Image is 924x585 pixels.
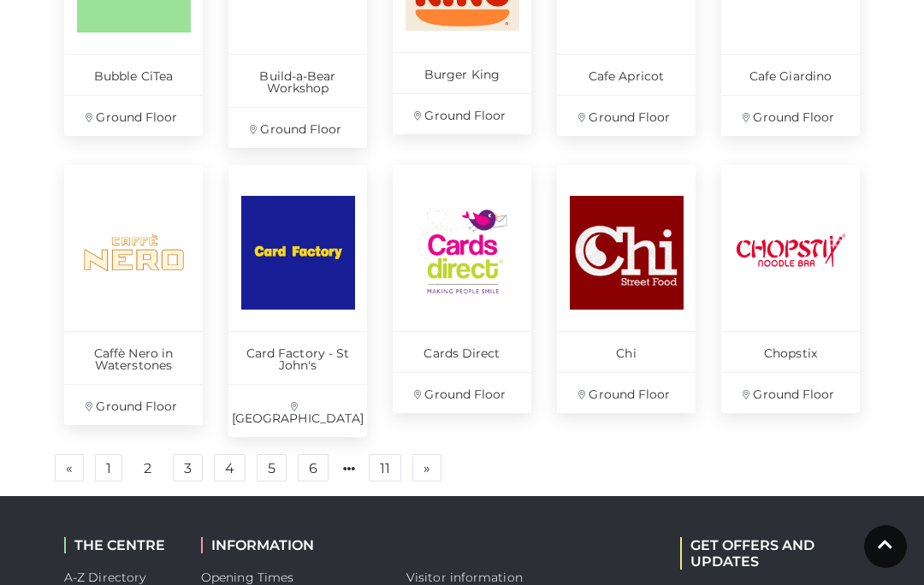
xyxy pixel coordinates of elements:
p: Ground Floor [228,107,367,148]
a: 1 [95,454,122,482]
h2: INFORMATION [201,537,381,553]
a: Previous [55,454,84,482]
p: Chi [557,331,696,372]
p: Ground Floor [557,95,696,136]
p: Ground Floor [721,372,860,413]
a: A-Z Directory [64,570,145,585]
a: 3 [173,454,203,482]
a: Next [412,454,441,482]
a: 6 [298,454,329,482]
a: Caffè Nero in Waterstones Ground Floor [64,165,203,425]
p: Cafe Giardino [721,54,860,95]
p: Cafe Apricot [557,54,696,95]
span: » [423,462,430,474]
a: Cards Direct Ground Floor [393,165,531,413]
p: Ground Floor [64,95,203,136]
a: 2 [133,455,162,482]
span: « [66,462,73,474]
p: [GEOGRAPHIC_DATA] [228,384,367,437]
p: Ground Floor [721,95,860,136]
a: Chopstix Ground Floor [721,165,860,413]
p: Card Factory - St John's [228,331,367,384]
p: Burger King [393,52,531,93]
a: Card Factory - St John's [GEOGRAPHIC_DATA] [228,165,367,437]
h2: THE CENTRE [64,537,175,553]
a: 11 [369,454,401,482]
p: Chopstix [721,331,860,372]
a: Opening Times [201,570,293,585]
p: Caffè Nero in Waterstones [64,331,203,384]
p: Ground Floor [393,372,531,413]
p: Ground Floor [393,93,531,134]
p: Bubble CiTea [64,54,203,95]
p: Ground Floor [64,384,203,425]
a: 4 [214,454,246,482]
a: Chi Ground Floor [557,165,696,413]
h2: GET OFFERS AND UPDATES [680,537,860,570]
p: Ground Floor [557,372,696,413]
a: Visitor information [406,570,523,585]
p: Build-a-Bear Workshop [228,54,367,107]
p: Cards Direct [393,331,531,372]
a: 5 [257,454,287,482]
